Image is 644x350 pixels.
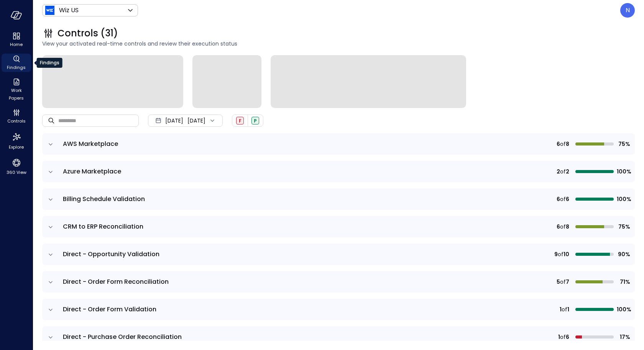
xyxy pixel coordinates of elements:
[617,250,630,258] span: 90%
[560,140,566,148] span: of
[617,222,630,231] span: 75%
[560,167,566,176] span: of
[5,87,28,102] span: Work Papers
[557,278,560,286] span: 5
[63,332,182,341] span: Direct - Purchase Order Reconciliation
[47,168,54,176] button: expand row
[566,333,569,341] span: 6
[251,117,259,124] div: Passed
[566,195,569,203] span: 6
[63,250,159,258] span: Direct - Opportunity Validation
[254,118,257,124] span: P
[37,58,62,68] div: Findings
[566,167,569,176] span: 2
[558,333,560,341] span: 1
[236,117,244,124] div: Failed
[63,305,156,314] span: Direct - Order Form Validation
[42,39,635,48] span: View your activated real-time controls and review their execution status
[557,140,560,148] span: 6
[63,167,121,176] span: Azure Marketplace
[562,305,567,314] span: of
[2,130,31,152] div: Explore
[47,251,54,258] button: expand row
[239,118,242,124] span: F
[626,6,630,15] p: N
[2,31,31,49] div: Home
[566,222,569,231] span: 8
[558,250,563,258] span: of
[10,41,23,48] span: Home
[2,77,31,103] div: Work Papers
[617,305,630,314] span: 100%
[63,277,169,286] span: Direct - Order Form Reconciliation
[563,250,569,258] span: 10
[165,116,183,125] span: [DATE]
[560,333,566,341] span: of
[617,278,630,286] span: 71%
[47,334,54,341] button: expand row
[2,156,31,177] div: 360 View
[2,54,31,72] div: Findings
[617,140,630,148] span: 75%
[620,3,635,18] div: Noy Vadai
[567,305,569,314] span: 1
[47,196,54,203] button: expand row
[47,306,54,314] button: expand row
[617,333,630,341] span: 17%
[566,278,569,286] span: 7
[617,195,630,203] span: 100%
[7,64,26,71] span: Findings
[45,6,54,15] img: Icon
[9,143,24,151] span: Explore
[47,141,54,148] button: expand row
[7,168,26,176] span: 360 View
[560,305,562,314] span: 1
[566,140,569,148] span: 8
[47,223,54,231] button: expand row
[560,222,566,231] span: of
[58,27,118,39] span: Controls (31)
[617,167,630,176] span: 100%
[47,278,54,286] button: expand row
[560,195,566,203] span: of
[557,222,560,231] span: 6
[63,139,118,148] span: AWS Marketplace
[59,6,79,15] p: Wiz US
[557,195,560,203] span: 6
[63,222,143,231] span: CRM to ERP Reconciliation
[63,195,145,203] span: Billing Schedule Validation
[557,167,560,176] span: 2
[554,250,558,258] span: 9
[7,117,26,125] span: Controls
[2,107,31,126] div: Controls
[560,278,566,286] span: of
